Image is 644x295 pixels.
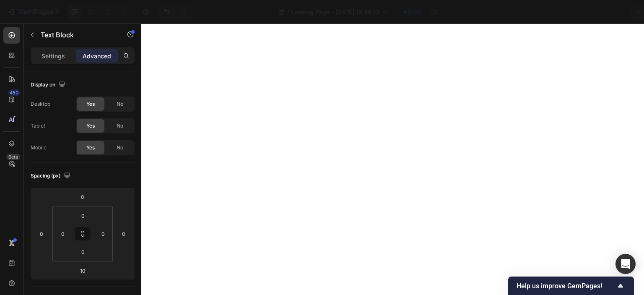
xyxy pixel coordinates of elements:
div: Spacing (px) [31,170,72,182]
div: Display on [31,79,67,91]
span: Save [564,8,578,16]
div: Mobile [31,144,47,151]
button: 7 [3,3,62,20]
p: Text Block [41,30,112,40]
span: Help us improve GemPages! [517,282,615,290]
iframe: Design area [141,23,644,295]
div: 450 [8,89,20,96]
div: Publish [595,8,616,16]
input: 0px [97,227,109,240]
div: Beta [6,154,20,160]
span: No [117,122,123,130]
span: Draft [408,8,421,16]
div: Desktop [31,100,50,108]
p: 7 [55,7,59,17]
input: 0 [35,227,48,240]
input: 0 [117,227,130,240]
div: Undo/Redo [158,3,192,20]
span: Yes [86,144,95,151]
input: 10 [74,264,91,277]
span: Landing Page - [DATE] 16:48:13 [291,8,379,16]
p: Advanced [83,52,111,60]
p: Settings [42,52,65,60]
button: Publish [588,3,623,20]
span: No [117,100,123,108]
input: 0px [75,209,91,222]
span: No [117,144,123,151]
span: / [287,8,289,16]
div: Tablet [31,122,45,130]
input: 0 [74,191,91,203]
span: Yes [86,122,95,130]
span: Yes [86,100,95,108]
button: Save [557,3,585,20]
div: Open Intercom Messenger [615,254,636,274]
input: 0px [75,245,91,258]
input: 0px [57,227,69,240]
button: Show survey - Help us improve GemPages! [517,281,626,291]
